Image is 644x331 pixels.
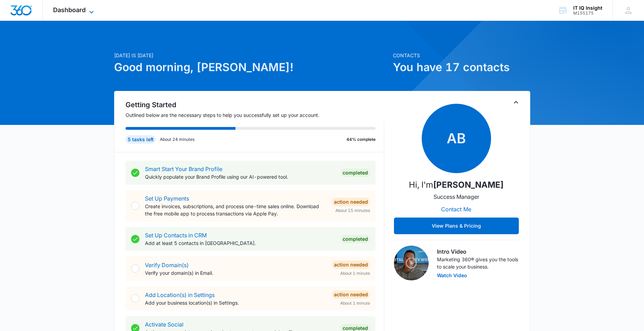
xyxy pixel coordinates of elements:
div: Action Needed [332,261,370,269]
div: Action Needed [332,290,370,299]
div: account name [573,5,602,11]
p: Add at least 5 contacts in [GEOGRAPHIC_DATA]. [145,239,335,247]
h1: Good morning, [PERSON_NAME]! [114,59,389,76]
span: About 1 minute [340,300,370,306]
a: Smart Start Your Brand Profile [145,165,222,172]
div: Completed [341,235,370,243]
div: Action Needed [332,198,370,206]
a: Add Location(s) in Settings [145,291,215,298]
span: About 1 minute [340,270,370,277]
a: Set Up Payments [145,195,189,202]
p: About 24 minutes [160,136,195,143]
button: View Plans & Pricing [394,218,519,234]
div: Completed [341,169,370,177]
p: 44% complete [346,136,376,143]
button: Toggle Collapse [512,98,520,107]
p: Marketing 360® gives you the tools to scale your business. [437,256,519,270]
h2: Getting Started [126,100,384,110]
button: Contact Me [434,201,478,218]
button: Watch Video [437,273,467,278]
p: Contacts [393,52,530,59]
div: 5 tasks left [126,135,156,144]
img: Intro Video [394,246,429,280]
p: Success Manager [433,193,479,201]
div: account id [573,11,602,16]
p: [DATE] is [DATE] [114,52,389,59]
a: Verify Domain(s) [145,262,189,269]
a: Set Up Contacts in CRM [145,232,207,239]
strong: [PERSON_NAME] [433,180,504,190]
p: Verify your domain(s) in Email. [145,269,326,277]
p: Outlined below are the necessary steps to help you successfully set up your account. [126,111,384,119]
a: Activate Social [145,321,183,328]
p: Hi, I'm [409,179,504,191]
p: Quickly populate your Brand Profile using our AI-powered tool. [145,173,335,180]
span: About 15 minutes [335,207,370,214]
p: Create invoices, subscriptions, and process one-time sales online. Download the free mobile app t... [145,203,326,217]
p: Add your business location(s) in Settings. [145,299,326,306]
span: Dashboard [53,6,86,14]
h1: You have 17 contacts [393,59,530,76]
span: AB [422,104,491,173]
h3: Intro Video [437,247,519,256]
